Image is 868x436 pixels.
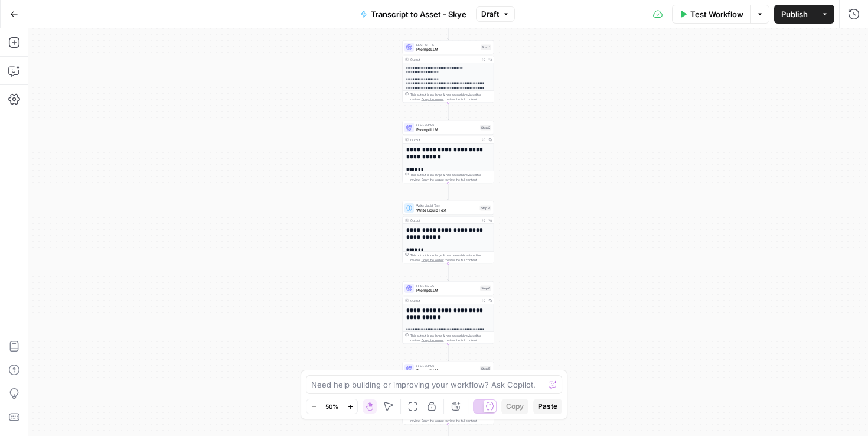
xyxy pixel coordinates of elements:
span: Prompt LLM [416,127,478,133]
span: Prompt LLM [416,288,478,294]
span: Copy [506,401,524,412]
span: LLM · GPT-5 [416,284,478,288]
span: Paste [538,401,557,412]
div: Output [410,138,478,142]
g: Edge from step_1 to step_2 [448,103,449,120]
span: Prompt LLM [416,368,478,374]
span: Copy the output [422,419,444,422]
div: Output [410,57,478,62]
span: Test Workflow [690,8,743,20]
div: This output is too large & has been abbreviated for review. to view the full content. [410,333,491,343]
g: Edge from step_2 to step_4 [448,183,449,200]
span: LLM · GPT-5 [416,123,478,128]
g: Edge from step_4 to step_6 [448,263,449,281]
button: Transcript to Asset - Skye [353,5,474,24]
button: Publish [774,5,815,24]
button: Draft [476,6,515,22]
button: Test Workflow [672,5,750,24]
div: Output [410,218,478,223]
div: This output is too large & has been abbreviated for review. to view the full content. [410,253,491,262]
button: Copy [501,399,528,414]
g: Edge from start to step_1 [448,22,449,40]
span: Write Liquid Text [416,207,478,213]
div: Step 2 [480,125,491,131]
div: This output is too large & has been abbreviated for review. to view the full content. [410,92,491,102]
div: Step 1 [481,45,491,50]
span: Write Liquid Text [416,203,478,208]
div: Step 6 [480,286,491,291]
span: LLM · GPT-5 [416,364,478,369]
div: Step 4 [480,206,492,211]
span: Transcript to Asset - Skye [371,8,466,20]
div: Step 5 [480,366,491,372]
g: Edge from step_6 to step_5 [448,344,449,361]
div: This output is too large & has been abbreviated for review. to view the full content. [410,173,491,182]
span: Copy the output [422,178,444,181]
span: Copy the output [422,258,444,262]
span: 50% [325,402,338,411]
span: Prompt LLM [416,47,478,53]
button: Paste [533,399,562,414]
div: Output [410,298,478,303]
span: Copy the output [422,339,444,342]
span: LLM · GPT-5 [416,43,478,47]
span: Publish [781,8,808,20]
span: Copy the output [422,97,444,101]
span: Draft [481,9,499,19]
